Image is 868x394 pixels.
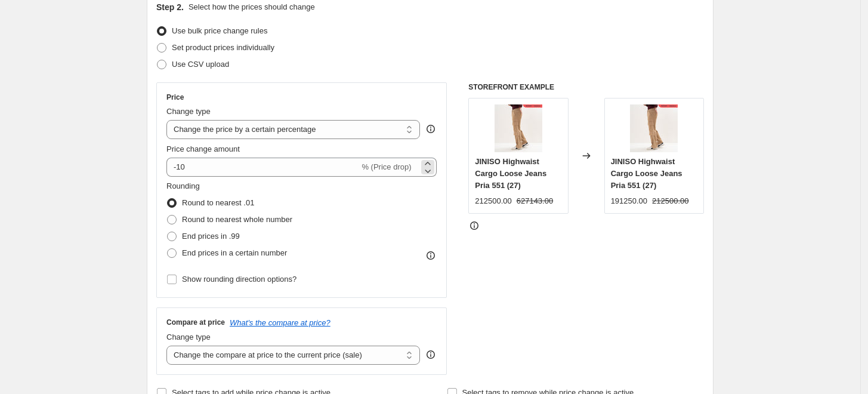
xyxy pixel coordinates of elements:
[166,318,225,327] h3: Compare at price
[230,318,330,327] button: What's the compare at price?
[166,107,211,116] span: Change type
[166,93,184,102] h3: Price
[166,144,240,153] span: Price change amount
[425,349,437,361] div: help
[468,82,704,92] h6: STOREFRONT EXAMPLE
[156,1,184,13] h2: Step 2.
[166,158,359,177] input: -15
[630,104,678,152] img: 551_PSYCHO_COVER_MALL_80x.jpg
[611,157,682,190] span: JINISO Highwaist Cargo Loose Jeans Pria 551 (27)
[172,26,267,35] span: Use bulk price change rules
[172,60,229,69] span: Use CSV upload
[425,123,437,135] div: help
[182,215,292,224] span: Round to nearest whole number
[182,198,254,207] span: Round to nearest .01
[189,1,315,13] p: Select how the prices should change
[166,181,200,190] span: Rounding
[475,195,511,207] div: 212500.00
[495,104,542,152] img: 551_PSYCHO_COVER_MALL_80x.jpg
[182,232,240,241] span: End prices in .99
[517,195,553,207] strike: 627143.00
[611,195,647,207] div: 191250.00
[652,195,688,207] strike: 212500.00
[182,275,296,284] span: Show rounding direction options?
[362,162,411,171] span: % (Price drop)
[182,248,287,257] span: End prices in a certain number
[166,333,211,341] span: Change type
[475,157,546,190] span: JINISO Highwaist Cargo Loose Jeans Pria 551 (27)
[172,43,274,52] span: Set product prices individually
